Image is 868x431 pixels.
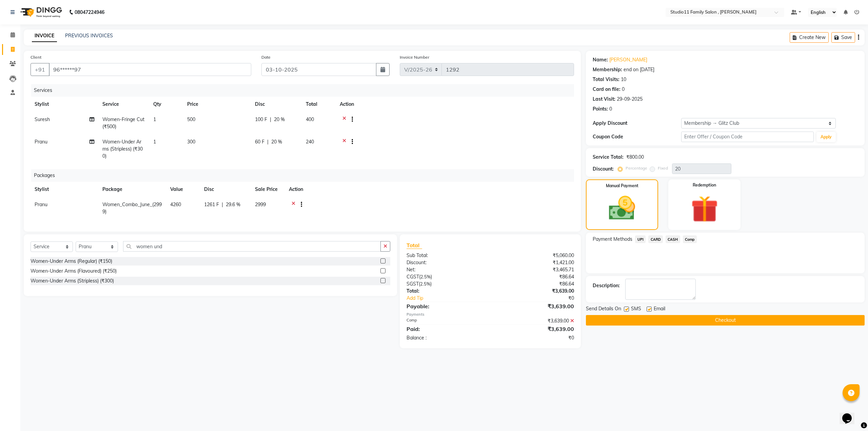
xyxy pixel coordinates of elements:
span: | [270,116,271,123]
div: ₹800.00 [626,154,644,161]
div: Apply Discount [593,120,681,127]
input: Search or Scan [123,241,381,252]
span: CGST [407,274,419,280]
span: Pranu [35,139,47,145]
input: Search by Name/Mobile/Email/Code [49,63,251,76]
span: CARD [648,235,663,243]
div: ₹3,639.00 [490,288,579,295]
label: Client [31,54,41,60]
span: 20 % [274,116,285,123]
a: Add Tip [401,295,505,302]
div: Packages [31,169,579,182]
div: Points: [593,105,608,113]
div: ( ) [401,280,490,288]
span: 400 [306,116,314,122]
th: Service [98,97,149,112]
span: Email [654,305,665,314]
div: 0 [609,105,612,113]
div: Coupon Code [593,133,681,140]
img: _cash.svg [600,193,644,223]
div: ₹86.64 [490,280,579,288]
div: 10 [621,76,626,83]
div: ₹3,639.00 [490,302,579,310]
button: Checkout [586,315,865,326]
span: 4260 [170,201,181,208]
a: INVOICE [32,30,57,42]
div: Payments [407,312,574,317]
div: Net: [401,266,490,273]
span: 20 % [271,138,282,145]
label: Date [261,54,271,60]
a: [PERSON_NAME] [609,56,647,63]
div: ₹3,639.00 [490,317,579,325]
a: PREVIOUS INVOICES [65,33,113,39]
div: Discount: [593,165,614,173]
div: Balance : [401,334,490,341]
input: Enter Offer / Coupon Code [681,132,814,142]
span: 500 [187,116,195,122]
div: end on [DATE] [624,66,654,73]
span: SGST [407,281,419,287]
div: 0 [622,86,625,93]
span: CASH [666,235,680,243]
span: 60 F [255,138,264,145]
div: ₹3,639.00 [490,325,579,333]
div: ( ) [401,273,490,280]
img: _gift.svg [683,192,727,226]
div: ₹0 [490,334,579,341]
div: Comp [401,317,490,325]
div: Membership: [593,66,622,73]
label: Percentage [626,165,647,171]
span: 1 [153,139,156,145]
span: 1261 F [204,201,219,208]
th: Action [285,182,574,197]
button: +91 [31,63,50,76]
th: Price [183,97,251,112]
span: 2.5% [420,274,431,279]
th: Action [336,97,574,112]
span: Women-Fringe Cut (₹500) [102,116,144,130]
div: Payable: [401,302,490,310]
span: 2.5% [420,281,430,287]
span: 29.6 % [226,201,240,208]
label: Manual Payment [606,183,638,189]
div: Women-Under Arms (Regular) (₹150) [31,258,112,265]
span: | [222,201,223,208]
span: 300 [187,139,195,145]
div: ₹3,465.71 [490,266,579,273]
th: Disc [200,182,251,197]
th: Stylist [31,97,98,112]
div: Paid: [401,325,490,333]
div: Last Visit: [593,96,615,103]
div: ₹86.64 [490,273,579,280]
div: ₹1,421.00 [490,259,579,266]
span: Suresh [35,116,50,122]
img: logo [17,3,64,22]
span: SMS [631,305,641,314]
span: Payment Methods [593,236,632,243]
div: Total Visits: [593,76,619,83]
th: Sale Price [251,182,285,197]
span: 1 [153,116,156,122]
span: 100 F [255,116,267,123]
th: Total [302,97,336,112]
div: Service Total: [593,154,624,161]
button: Apply [816,132,836,142]
span: Comp [683,235,697,243]
th: Stylist [31,182,98,197]
span: 240 [306,139,314,145]
label: Fixed [658,165,668,171]
div: Card on file: [593,86,620,93]
label: Redemption [693,182,716,188]
div: Name: [593,56,608,63]
label: Invoice Number [400,54,429,60]
div: ₹5,060.00 [490,252,579,259]
div: Discount: [401,259,490,266]
span: | [267,138,269,145]
th: Value [166,182,200,197]
button: Save [831,32,855,43]
div: Services [31,84,579,97]
span: Women_Combo_June_(2999) [102,201,162,215]
th: Qty [149,97,183,112]
span: 2999 [255,201,266,208]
